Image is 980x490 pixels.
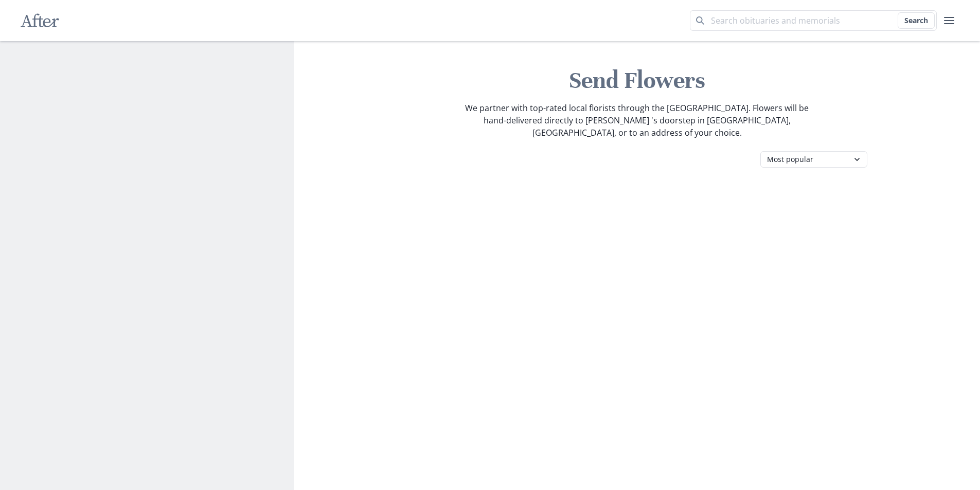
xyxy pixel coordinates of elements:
[464,102,810,139] p: We partner with top-rated local florists through the [GEOGRAPHIC_DATA]. Flowers will be hand-deli...
[939,10,959,31] button: user menu
[760,151,867,168] select: Category filter
[302,66,972,96] h1: Send Flowers
[898,12,935,29] button: Search
[690,10,937,31] input: Search term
